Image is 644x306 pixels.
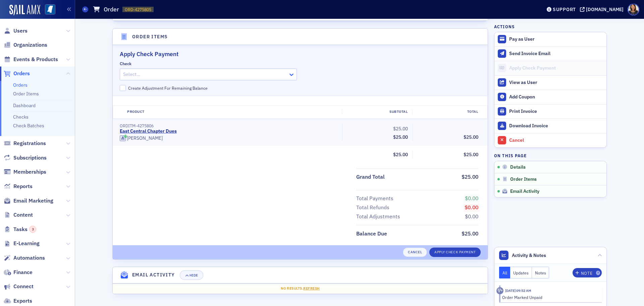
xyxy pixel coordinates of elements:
[13,102,36,108] a: Dashboard
[494,46,606,61] button: Send Invoice Email
[13,70,30,77] span: Orders
[13,56,58,63] span: Events & Products
[502,294,597,300] div: Order Marked Unpaid
[13,168,46,176] span: Memberships
[29,226,36,233] div: 3
[4,297,32,305] a: Exports
[128,85,208,91] div: Create Adjustment For Remaining Balance
[13,283,34,290] span: Connect
[120,61,131,66] div: Check
[4,211,33,219] a: Content
[509,65,603,71] div: Apply Check Payment
[356,213,402,221] span: Total Adjustments
[9,5,40,15] img: SailAMX
[13,226,36,233] span: Tasks
[13,254,45,262] span: Automations
[509,123,603,129] div: Download Invoice
[581,271,592,275] div: Note
[45,4,55,15] img: SailAMX
[303,286,320,291] span: Refresh
[13,123,44,129] a: Check Batches
[356,213,400,221] div: Total Adjustments
[356,230,389,238] span: Balance Due
[510,176,537,182] span: Order Items
[117,286,483,291] div: No results.
[509,108,603,115] div: Print Invoice
[342,109,412,115] div: Subtotal
[494,152,607,159] h4: On this page
[356,204,392,212] span: Total Refunds
[356,194,393,203] div: Total Payments
[462,230,478,237] span: $25.00
[356,173,385,181] div: Grand Total
[429,248,481,257] button: Apply Check Payment
[494,133,606,147] button: Cancel
[509,36,603,42] div: Pay as User
[13,140,46,147] span: Registrations
[494,104,606,119] a: Print Invoice
[356,194,396,203] span: Total Payments
[120,123,337,128] div: ORDITM-4275806
[4,41,47,49] a: Organizations
[494,24,515,30] h4: Actions
[4,140,46,147] a: Registrations
[356,204,389,212] div: Total Refunds
[4,70,30,77] a: Orders
[509,137,603,143] div: Cancel
[4,168,46,176] a: Memberships
[393,134,408,140] span: $25.00
[465,204,478,211] span: $0.00
[356,173,387,181] span: Grand Total
[628,4,639,15] span: Profile
[509,51,603,57] div: Send Invoice Email
[393,126,408,132] span: $25.00
[120,50,481,58] h2: Apply Check Payment
[40,4,55,16] a: View Homepage
[4,197,53,205] a: Email Marketing
[356,230,387,238] div: Balance Due
[4,56,58,63] a: Events & Products
[496,287,503,294] div: Activity
[509,80,603,86] div: View as User
[104,5,119,13] h1: Order
[4,269,33,276] a: Finance
[532,267,549,278] button: Notes
[494,32,606,46] button: Pay as User
[553,6,576,12] div: Support
[573,268,602,277] button: Note
[512,252,546,259] span: Activity & Notes
[13,91,39,97] a: Order Items
[13,183,33,190] span: Reports
[13,240,40,247] span: E-Learning
[13,297,32,305] span: Exports
[13,197,53,205] span: Email Marketing
[465,195,478,202] span: $0.00
[462,173,478,180] span: $25.00
[494,75,606,90] button: View as User
[494,119,606,133] a: Download Invoice
[13,41,47,49] span: Organizations
[127,135,163,141] div: [PERSON_NAME]
[464,134,478,140] span: $25.00
[464,151,478,158] span: $25.00
[403,248,427,257] button: Cancel
[510,267,532,278] button: Updates
[13,269,33,276] span: Finance
[13,211,33,219] span: Content
[4,27,28,35] a: Users
[120,128,177,134] a: East Central Chapter Dues
[4,226,36,233] a: Tasks3
[412,109,483,115] div: Total
[4,254,45,262] a: Automations
[509,94,603,100] div: Add Coupon
[4,240,40,247] a: E-Learning
[393,151,408,158] span: $25.00
[13,114,29,120] a: Checks
[580,7,626,12] button: [DOMAIN_NAME]
[510,164,526,170] span: Details
[120,135,163,141] a: [PERSON_NAME]
[180,270,203,280] button: Hide
[190,273,198,277] div: Hide
[125,7,151,12] span: ORD-4275805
